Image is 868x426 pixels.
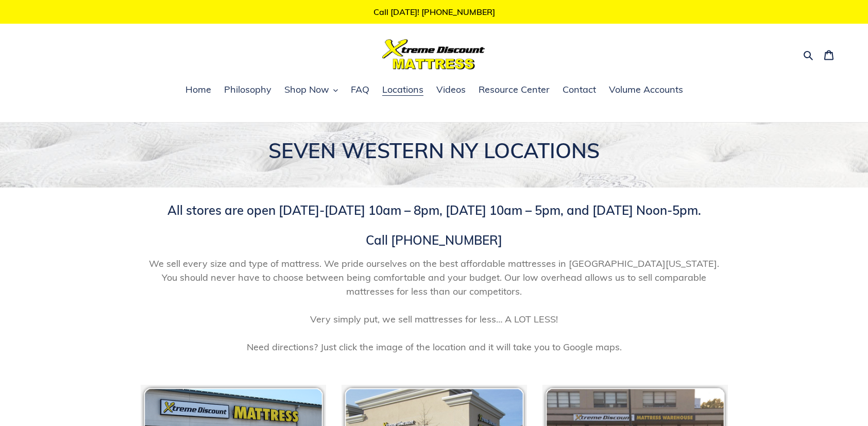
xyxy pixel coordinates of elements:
a: Home [180,82,216,98]
img: Xtreme Discount Mattress [382,39,485,70]
a: Resource Center [473,82,555,98]
span: All stores are open [DATE]-[DATE] 10am – 8pm, [DATE] 10am – 5pm, and [DATE] Noon-5pm. Call [PHONE... [167,202,701,248]
span: Resource Center [479,83,550,96]
span: Shop Now [284,83,329,96]
a: Philosophy [219,82,277,98]
span: Home [185,83,211,96]
span: SEVEN WESTERN NY LOCATIONS [268,138,600,163]
span: Contact [563,83,596,96]
span: Philosophy [224,83,271,96]
span: Locations [382,83,423,96]
a: Locations [377,82,429,98]
a: FAQ [346,82,375,98]
span: We sell every size and type of mattress. We pride ourselves on the best affordable mattresses in ... [141,257,728,354]
span: Videos [436,83,466,96]
span: FAQ [351,83,369,96]
a: Videos [431,82,471,98]
span: Volume Accounts [609,83,683,96]
a: Volume Accounts [604,82,688,98]
button: Shop Now [279,82,343,98]
a: Contact [557,82,601,98]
